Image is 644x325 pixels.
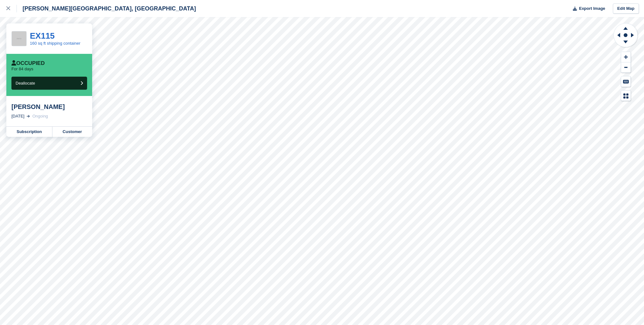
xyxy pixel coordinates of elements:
[11,103,87,111] div: [PERSON_NAME]
[621,62,631,73] button: Zoom Out
[579,5,605,12] span: Export Image
[11,67,33,72] p: For 84 days
[17,5,196,12] div: [PERSON_NAME][GEOGRAPHIC_DATA], [GEOGRAPHIC_DATA]
[30,31,55,41] a: EX115
[12,31,26,46] img: 256x256-placeholder-a091544baa16b46aadf0b611073c37e8ed6a367829ab441c3b0103e7cf8a5b1b.png
[52,127,92,137] a: Customer
[569,3,605,14] button: Export Image
[6,127,52,137] a: Subscription
[621,91,631,101] button: Map Legend
[621,76,631,87] button: Keyboard Shortcuts
[613,3,639,14] a: Edit Map
[11,77,87,90] button: Deallocate
[27,115,30,118] img: arrow-right-light-icn-cde0832a797a2874e46488d9cf13f60e5c3a73dbe684e267c42b8395dfbc2abf.svg
[16,81,35,86] span: Deallocate
[11,60,45,67] div: Occupied
[621,52,631,62] button: Zoom In
[32,113,48,119] div: Ongoing
[30,41,80,46] a: 160 sq ft shipping container
[11,113,24,119] div: [DATE]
